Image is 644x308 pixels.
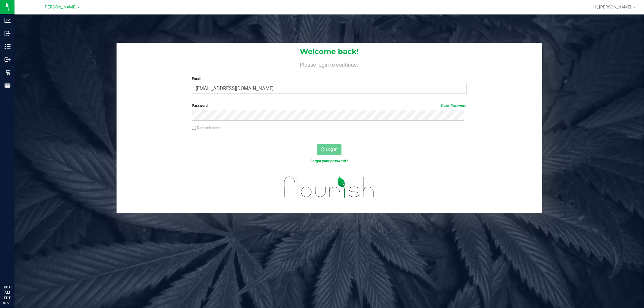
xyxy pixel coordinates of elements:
[5,56,11,62] inline-svg: Outbound
[441,103,467,108] a: Show Password
[317,144,341,155] button: Log In
[276,170,383,204] img: flourish_logo.svg
[192,125,220,131] label: Remember me
[5,82,11,88] inline-svg: Reports
[5,30,11,37] inline-svg: Inbound
[192,76,467,81] label: Email
[117,60,542,68] h4: Please login to continue.
[192,103,208,108] span: Password
[593,5,633,9] span: Hi, [PERSON_NAME]!
[5,69,11,75] inline-svg: Retail
[5,43,11,49] inline-svg: Inventory
[5,17,11,24] inline-svg: Analytics
[43,5,77,10] span: [PERSON_NAME]
[192,126,196,130] input: Remember me
[3,284,12,301] p: 08:31 AM EDT
[3,301,12,305] p: 09/25
[311,159,348,163] a: Forgot your password?
[117,48,542,56] h1: Welcome back!
[326,147,338,152] span: Log In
